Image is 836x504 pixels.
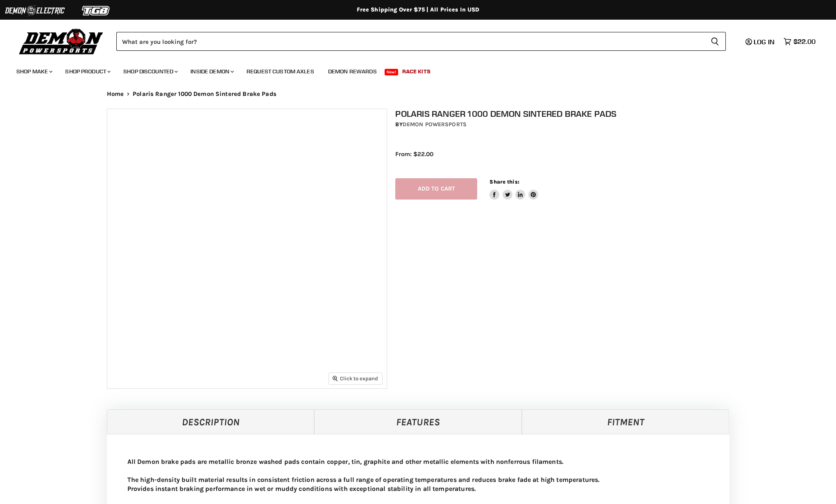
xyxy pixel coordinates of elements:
[793,38,816,45] span: $22.00
[329,373,382,384] button: Click to expand
[522,409,730,434] a: Fitment
[91,91,746,98] nav: Breadcrumbs
[395,120,738,129] div: by
[107,91,124,98] a: Home
[240,63,320,80] a: Request Custom Axles
[184,63,239,80] a: Inside Demon
[385,69,399,75] span: New!
[396,63,437,80] a: Race Kits
[322,63,383,80] a: Demon Rewards
[66,3,127,18] img: TGB Logo 2
[117,63,183,80] a: Shop Discounted
[107,409,315,434] a: Description
[754,38,775,46] span: Log in
[403,121,467,128] a: Demon Powersports
[116,32,704,51] input: Search
[395,109,738,119] h1: Polaris Ranger 1000 Demon Sintered Brake Pads
[10,60,813,80] ul: Main menu
[133,91,276,98] span: Polaris Ranger 1000 Demon Sintered Brake Pads
[489,179,519,185] span: Share this:
[59,63,116,80] a: Shop Product
[742,38,779,45] a: Log in
[395,150,433,158] span: From: $22.00
[16,27,106,56] img: Demon Powersports
[779,36,820,48] a: $22.00
[314,409,522,434] a: Features
[116,32,726,51] form: Product
[489,178,538,200] aside: Share this:
[91,6,746,14] div: Free Shipping Over $75 | All Prices In USD
[333,375,378,381] span: Click to expand
[10,63,57,80] a: Shop Make
[4,3,66,18] img: Demon Electric Logo 2
[704,32,726,51] button: Search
